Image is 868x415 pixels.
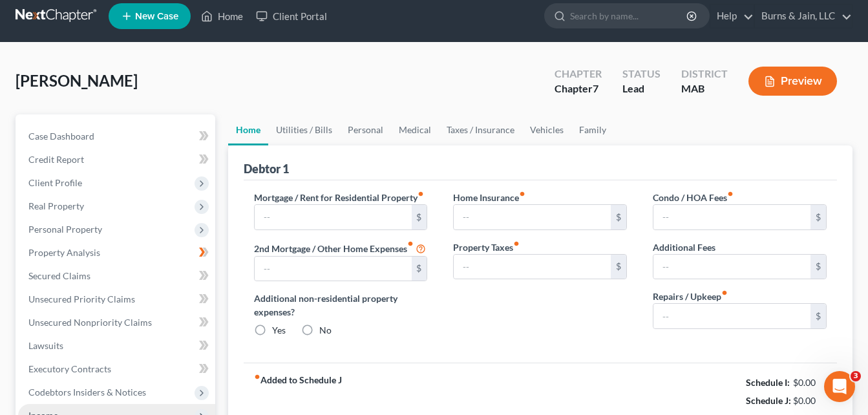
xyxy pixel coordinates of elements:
a: Client Portal [249,5,333,28]
span: Personal Property [28,224,102,235]
label: Repairs / Upkeep [653,290,728,303]
label: Additional Fees [653,240,715,254]
span: Codebtors Insiders & Notices [28,387,146,398]
div: Chapter [555,67,602,81]
a: Burns & Jain, LLC [755,5,852,28]
a: Case Dashboard [18,125,215,148]
div: Status [622,67,661,81]
a: Utilities / Bills [268,114,340,145]
div: $0.00 [793,394,827,407]
input: -- [653,255,810,279]
strong: Schedule J: [746,395,791,406]
a: Medical [391,114,439,145]
div: Debtor 1 [244,161,289,176]
a: Executory Contracts [18,357,215,381]
a: Home [228,114,268,145]
span: Real Property [28,200,84,211]
span: [PERSON_NAME] [16,71,138,90]
input: -- [653,205,810,229]
div: $0.00 [793,376,827,389]
label: Home Insurance [453,191,525,204]
span: New Case [135,12,178,21]
div: $ [611,205,626,229]
button: Preview [748,67,837,96]
div: $ [412,205,427,229]
span: 7 [593,82,598,94]
span: Property Analysis [28,247,100,258]
a: Unsecured Priority Claims [18,288,215,311]
i: fiber_manual_record [727,191,734,197]
a: Credit Report [18,148,215,171]
span: Case Dashboard [28,131,94,142]
label: Yes [272,324,286,337]
a: Secured Claims [18,264,215,288]
div: $ [810,205,826,229]
a: Lawsuits [18,334,215,357]
label: Condo / HOA Fees [653,191,734,204]
a: Vehicles [522,114,571,145]
a: Personal [340,114,391,145]
iframe: Intercom live chat [824,371,855,402]
span: Executory Contracts [28,363,111,374]
a: Home [195,5,249,28]
i: fiber_manual_record [721,290,728,296]
span: 3 [851,371,861,381]
i: fiber_manual_record [519,191,525,197]
strong: Schedule I: [746,377,790,388]
a: Help [710,5,754,28]
input: -- [454,205,611,229]
label: No [319,324,332,337]
a: Property Analysis [18,241,215,264]
label: Property Taxes [453,240,520,254]
span: Client Profile [28,177,82,188]
div: Lead [622,81,661,96]
input: -- [454,255,611,279]
a: Unsecured Nonpriority Claims [18,311,215,334]
div: $ [412,257,427,281]
label: Mortgage / Rent for Residential Property [254,191,424,204]
a: Taxes / Insurance [439,114,522,145]
span: Lawsuits [28,340,63,351]
div: $ [810,255,826,279]
div: Chapter [555,81,602,96]
input: -- [255,205,412,229]
i: fiber_manual_record [418,191,424,197]
span: Unsecured Priority Claims [28,293,135,304]
div: $ [611,255,626,279]
label: Additional non-residential property expenses? [254,292,428,319]
input: -- [255,257,412,281]
span: Credit Report [28,154,84,165]
i: fiber_manual_record [407,240,414,247]
span: Unsecured Nonpriority Claims [28,317,152,328]
i: fiber_manual_record [513,240,520,247]
input: -- [653,304,810,328]
a: Family [571,114,614,145]
label: 2nd Mortgage / Other Home Expenses [254,240,426,256]
div: MAB [681,81,728,96]
div: District [681,67,728,81]
i: fiber_manual_record [254,374,260,380]
span: Secured Claims [28,270,90,281]
input: Search by name... [570,4,688,28]
div: $ [810,304,826,328]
